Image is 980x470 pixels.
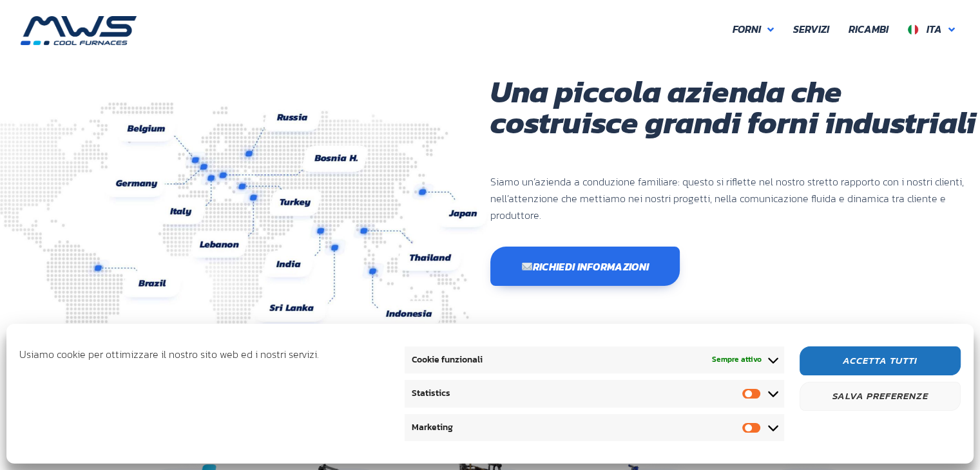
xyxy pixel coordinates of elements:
summary: Marketing [405,414,783,441]
span: Servizi [793,21,829,38]
a: Servizi [783,16,839,43]
span: Forni [733,21,761,38]
span: Ita [927,21,942,37]
button: Accetta Tutti [800,346,961,375]
img: MWS s.r.l. [21,16,137,45]
div: Usiamo cookie per ottimizzare il nostro sito web ed i nostri servizi. [19,346,398,438]
span: Statistics [411,386,450,400]
a: Ricambi [839,16,898,43]
button: Salva preferenze [800,382,961,411]
span: Marketing [411,420,452,435]
a: Forni [723,16,783,43]
span: Ricambi [849,21,889,38]
a: Ita [898,16,965,43]
summary: Cookie funzionali Sempre attivo [405,346,783,373]
summary: Statistics [405,380,783,407]
span: Cookie funzionali [411,353,482,367]
span: Sempre attivo [712,353,762,366]
img: ✉️ [522,261,532,272]
a: ✉️Richiedi informazioni [490,247,680,286]
span: Richiedi informazioni [521,261,649,272]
